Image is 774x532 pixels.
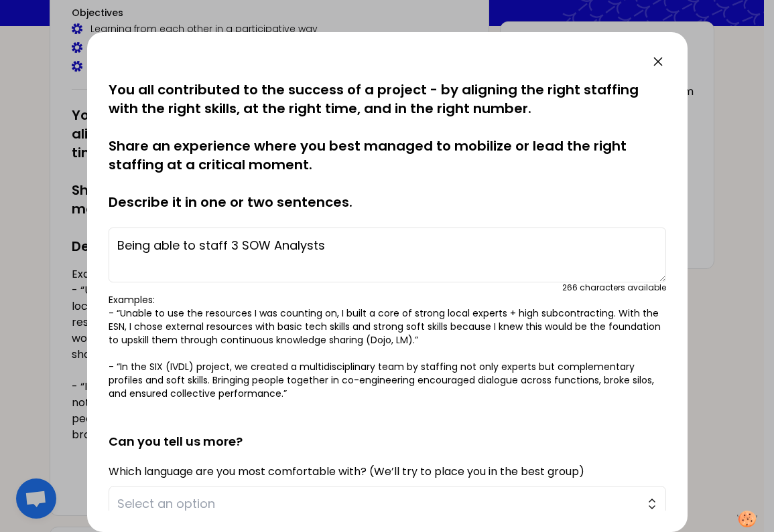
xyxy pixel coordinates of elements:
p: You all contributed to the success of a project - by aligning the right staffing with the right s... [109,80,666,211]
label: Which language are you most comfortable with? (We’ll try to place you in the best group) [109,464,584,479]
button: Select an option [109,486,666,522]
div: 266 characters available [562,282,666,293]
span: Select an option [117,495,639,513]
p: Examples: - “Unable to use the resources I was counting on, I built a core of strong local expert... [109,293,666,400]
textarea: Being able to staff 3 SOW Analysts [109,228,666,282]
h2: Can you tell us more? [109,411,666,451]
